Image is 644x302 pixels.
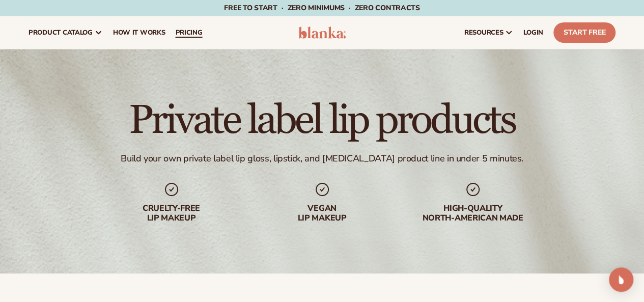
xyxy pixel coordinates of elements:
a: LOGIN [518,16,548,49]
span: product catalog [29,29,93,37]
span: Free to start · ZERO minimums · ZERO contracts [224,3,419,13]
a: Start Free [553,22,615,43]
div: High-quality North-american made [408,204,538,223]
span: LOGIN [523,29,543,37]
a: pricing [170,16,207,49]
div: Open Intercom Messenger [609,267,633,292]
div: Build your own private label lip gloss, lipstick, and [MEDICAL_DATA] product line in under 5 minu... [121,153,523,164]
span: pricing [175,29,202,37]
h1: Private label lip products [129,100,515,141]
span: How It Works [113,29,165,37]
div: Vegan lip makeup [257,204,387,223]
span: resources [464,29,503,37]
img: logo [298,26,346,39]
div: Cruelty-free lip makeup [106,204,237,223]
a: resources [459,16,518,49]
a: product catalog [23,16,108,49]
a: How It Works [108,16,171,49]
